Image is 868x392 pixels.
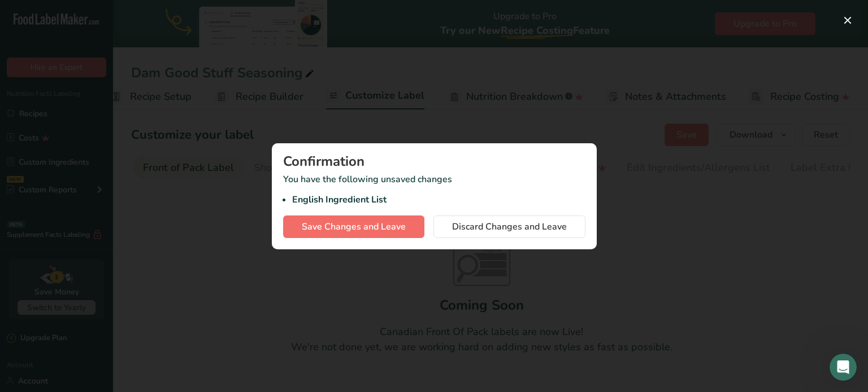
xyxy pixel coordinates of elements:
li: English Ingredient List [292,193,585,206]
span: Discard Changes and Leave [452,220,567,234]
iframe: Intercom live chat [830,354,857,381]
p: You have the following unsaved changes [283,173,585,206]
div: Confirmation [283,155,585,168]
span: Save Changes and Leave [302,220,406,234]
button: Discard Changes and Leave [433,215,585,238]
button: Save Changes and Leave [283,215,424,238]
